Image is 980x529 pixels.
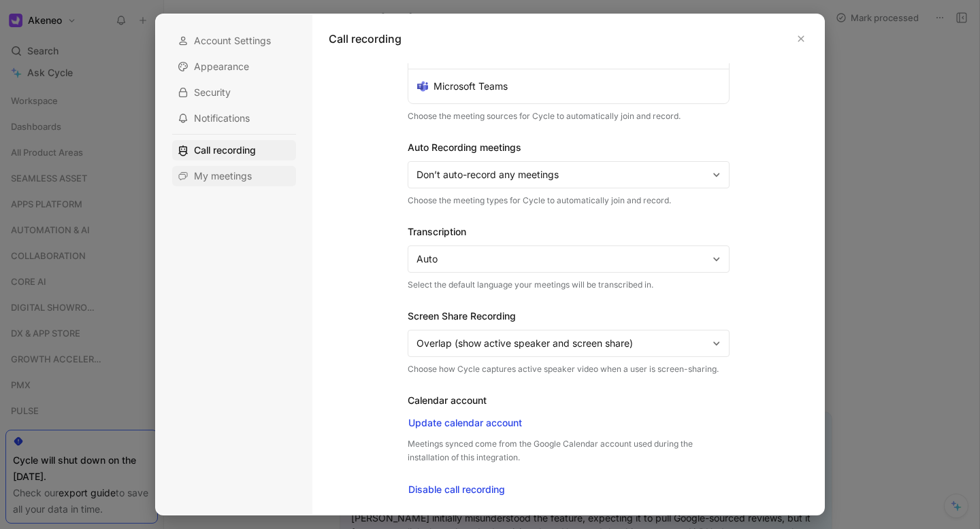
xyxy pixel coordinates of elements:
div: Account Settings [172,31,296,51]
button: Update calendar account [408,414,523,432]
span: Appearance [194,60,249,73]
p: Select the default language your meetings will be transcribed in. [408,278,730,292]
h1: Call recording [329,31,402,47]
button: Overlap (show active speaker and screen share) [408,330,730,357]
h3: Calendar account [408,392,730,409]
h3: Screen Share Recording [408,308,730,324]
span: Security [194,86,231,99]
span: Update calendar account [408,415,522,431]
div: Appearance [172,56,296,77]
h3: Transcription [408,224,730,240]
span: Account Settings [194,34,271,48]
div: Notifications [172,108,296,129]
span: Disable call recording [408,481,505,498]
div: Call recording [172,140,296,160]
span: Don’t auto-record any meetings [416,167,708,183]
div: Security [172,82,296,103]
p: Choose the meeting sources for Cycle to automatically join and record. [408,109,730,123]
span: Call recording [194,143,256,157]
h3: Auto Recording meetings [408,139,730,156]
span: Auto [416,251,708,267]
p: Meetings synced come from the Google Calendar account used during the installation of this integr... [408,437,730,464]
span: Overlap (show active speaker and screen share) [416,335,708,352]
p: Choose the meeting types for Cycle to automatically join and record. [408,194,730,207]
p: Choose how Cycle captures active speaker video when a user is screen-sharing. [408,362,730,376]
div: Microsoft Teams [417,78,508,95]
span: Notifications [194,112,250,125]
button: Don’t auto-record any meetings [408,161,730,188]
button: Disable call recording [408,481,506,498]
button: Auto [408,245,730,273]
span: My meetings [194,169,252,183]
div: My meetings [172,166,296,186]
